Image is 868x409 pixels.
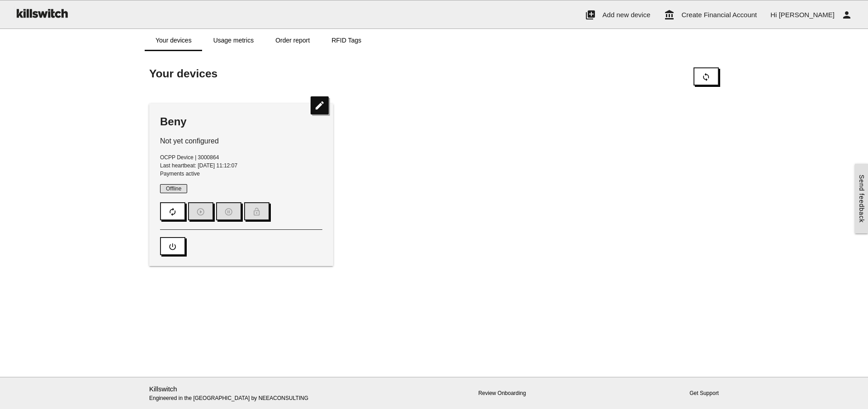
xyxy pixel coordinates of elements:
a: Get Support [689,390,719,396]
p: Not yet configured [160,136,322,147]
span: Your devices [149,67,217,80]
div: Beny [160,114,322,129]
span: Hi [770,11,777,19]
span: [PERSON_NAME] [779,11,835,19]
span: Add new device [603,11,651,19]
span: Last heartbeat: [DATE] 11:12:07 [160,162,237,169]
i: autorenew [168,203,177,220]
a: Send feedback [855,164,868,233]
a: Your devices [145,29,203,51]
span: Create Financial Account [682,11,757,19]
i: person [841,0,852,29]
i: power_settings_new [168,238,177,255]
i: account_balance [664,0,675,29]
span: Offline [160,184,187,193]
i: edit [311,96,329,114]
a: Order report [264,29,321,51]
button: power_settings_new [160,237,185,255]
a: RFID Tags [321,29,372,51]
p: Engineered in the [GEOGRAPHIC_DATA] by NEEACONSULTING [149,384,333,403]
i: sync [702,68,711,86]
i: add_to_photos [585,0,596,29]
button: autorenew [160,202,185,220]
a: Review Onboarding [478,390,526,396]
img: ks-logo-black-160-b.png [14,0,70,26]
span: Payments active [160,171,200,177]
button: sync [693,67,719,86]
a: Killswitch [149,385,177,393]
span: OCPP Device | 3000864 [160,154,219,161]
a: Usage metrics [203,29,264,51]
